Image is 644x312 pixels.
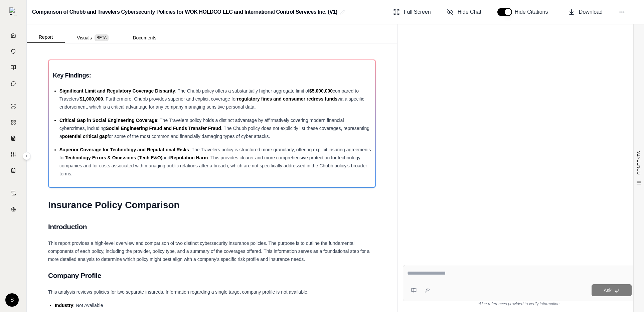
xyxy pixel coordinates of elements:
a: Contract Analysis [2,186,25,200]
span: Industry [55,303,73,308]
span: Superior Coverage for Technology and Reputational Risks [59,147,189,152]
span: Significant Limit and Regulatory Coverage Disparity [59,88,175,94]
span: compared to Travelers' [59,88,359,102]
button: Hide Chat [444,5,484,19]
span: Critical Gap in Social Engineering Coverage [59,118,157,123]
button: Documents [121,32,168,43]
a: Chat [2,76,25,91]
a: Coverage Table [2,163,25,178]
span: This analysis reviews policies for two separate insureds. Information regarding a single target c... [48,289,309,295]
span: potential critical gap [62,134,108,139]
span: regulatory fines and consumer redress funds [237,96,337,102]
span: Hide Chat [458,8,481,16]
a: Policy Comparisons [2,115,25,130]
button: Expand sidebar [23,152,31,160]
span: Social Engineering Fraud and Funds Transfer Fraud [106,126,221,131]
button: Download [566,5,605,19]
span: . Furthermore, Chubb provides superior and explicit coverage for [103,96,237,102]
span: : The Travelers policy is structured more granularly, offering explicit insuring agreements for [59,147,371,160]
div: S [5,293,19,307]
span: $1,000,000 [80,96,103,102]
button: Report [27,32,65,43]
span: and [162,155,170,160]
button: Ask [592,284,632,296]
span: : The Chubb policy offers a substantially higher aggregate limit of [175,88,309,94]
h2: Comparison of Chubb and Travelers Cybersecurity Policies for WOK HOLDCO LLC and International Con... [32,6,337,18]
button: Full Screen [390,5,434,19]
span: Ask [604,288,611,293]
button: Visuals [65,32,121,43]
span: Reputation Harm [170,155,208,160]
h1: Insurance Policy Comparison [48,196,376,214]
span: : The Travelers policy holds a distinct advantage by affirmatively covering modern financial cybe... [59,118,344,131]
h2: Company Profile [48,269,376,283]
span: This report provides a high-level overview and comparison of two distinct cybersecurity insurance... [48,241,370,262]
button: Expand sidebar [7,5,20,18]
span: : Not Available [73,303,103,308]
h3: Key Findings: [53,69,371,82]
h2: Introduction [48,220,376,234]
a: Custom Report [2,147,25,162]
span: for some of the most common and financially damaging types of cyber attacks. [108,134,270,139]
a: Claim Coverage [2,131,25,146]
a: Legal Search Engine [2,202,25,216]
span: BETA [95,34,109,41]
span: $5,000,000 [309,88,333,94]
img: Expand sidebar [9,7,17,15]
div: *Use references provided to verify information. [403,301,636,307]
span: Hide Citations [515,8,552,16]
span: CONTENTS [636,151,642,175]
a: Prompt Library [2,60,25,75]
a: Single Policy [2,99,25,114]
span: Download [579,8,603,16]
span: . This provides clearer and more comprehensive protection for technology companies and for costs ... [59,155,367,176]
a: Documents Vault [2,44,25,59]
span: Full Screen [404,8,431,16]
span: Technology Errors & Omissions (Tech E&O) [65,155,162,160]
a: Home [2,28,25,43]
